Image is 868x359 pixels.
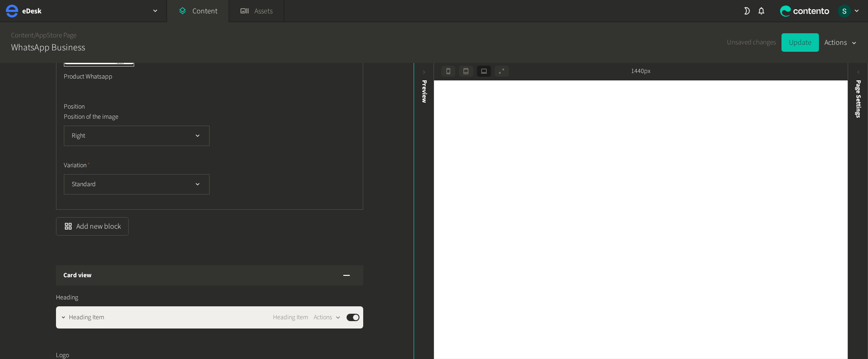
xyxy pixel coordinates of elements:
span: Unsaved changes [727,37,776,48]
h2: WhatsApp Business [11,41,85,55]
div: Product Whatsapp [64,67,134,87]
span: Page Settings [854,80,863,118]
h2: eDesk [22,6,42,17]
button: Add new block [56,217,129,236]
span: Heading [56,293,78,303]
img: eDesk [6,5,19,18]
span: Position [64,102,85,112]
p: Position of the image [64,112,274,122]
span: 1440px [631,67,651,76]
span: Heading Item [69,313,104,322]
a: AppStore Page [36,30,76,40]
button: Actions [825,33,857,52]
span: Heading Item [273,313,308,322]
div: Preview [420,80,429,103]
button: Standard [64,174,210,195]
span: / [34,30,36,40]
button: Actions [314,312,341,323]
h3: Card view [63,271,92,280]
span: Variation [64,161,90,170]
button: Right [64,126,210,146]
img: Sarah Grady [838,5,851,18]
a: Content [11,30,34,40]
button: Update [781,33,819,52]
